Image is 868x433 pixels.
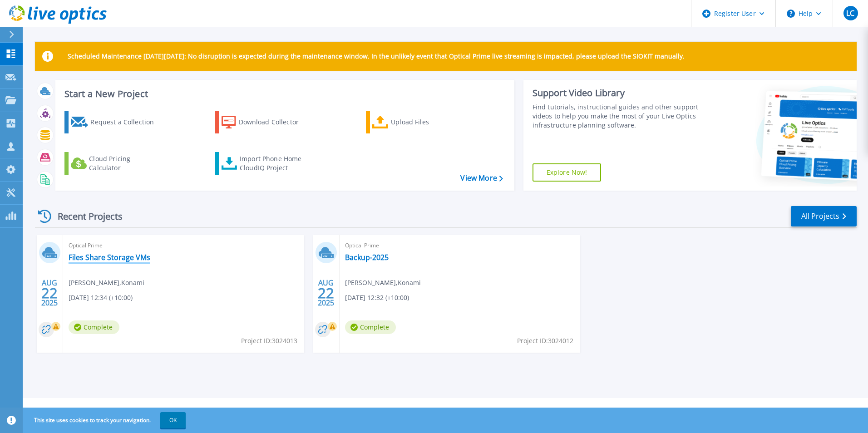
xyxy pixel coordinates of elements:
span: Optical Prime [345,241,575,251]
div: Support Video Library [533,87,702,99]
div: Import Phone Home CloudIQ Project [240,154,311,172]
div: Cloud Pricing Calculator [89,154,162,172]
a: View More [460,174,503,182]
span: [PERSON_NAME] , Konami [345,278,421,288]
div: AUG 2025 [317,276,335,310]
a: Download Collector [215,111,316,133]
span: [DATE] 12:34 (+10:00) [69,293,133,303]
span: 22 [41,289,58,297]
div: Download Collector [239,113,311,131]
a: All Projects [791,206,857,226]
span: LC [846,10,854,17]
div: Recent Projects [35,205,135,227]
div: Request a Collection [90,113,163,131]
span: Complete [345,320,396,334]
span: Project ID: 3024013 [241,336,297,346]
button: OK [160,412,186,428]
a: Upload Files [366,111,467,133]
span: 22 [318,289,334,297]
div: AUG 2025 [41,276,58,310]
span: Complete [69,320,119,334]
a: Backup-2025 [345,253,389,262]
span: [DATE] 12:32 (+10:00) [345,293,409,303]
a: Request a Collection [64,111,166,133]
span: Project ID: 3024012 [517,336,573,346]
p: Scheduled Maintenance [DATE][DATE]: No disruption is expected during the maintenance window. In t... [68,53,685,60]
span: Optical Prime [69,241,299,251]
div: Upload Files [391,113,464,131]
a: Cloud Pricing Calculator [64,152,166,175]
a: Explore Now! [533,163,602,182]
a: Files Share Storage VMs [69,253,150,262]
span: This site uses cookies to track your navigation. [25,412,186,428]
div: Find tutorials, instructional guides and other support videos to help you make the most of your L... [533,103,702,130]
h3: Start a New Project [64,89,503,99]
span: [PERSON_NAME] , Konami [69,278,144,288]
